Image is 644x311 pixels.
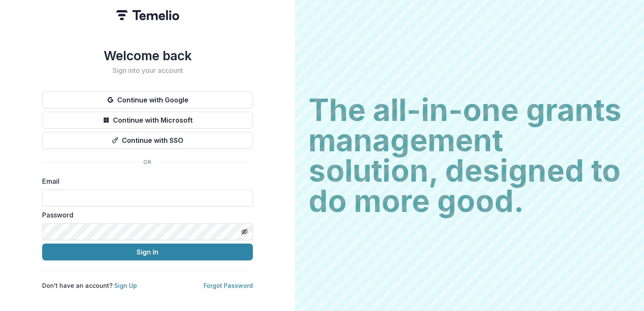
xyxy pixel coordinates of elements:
button: Sign In [42,244,253,260]
a: Forgot Password [204,282,253,289]
button: Continue with Google [42,91,253,108]
a: Sign Up [114,282,137,289]
button: Toggle password visibility [238,225,251,239]
button: Continue with SSO [42,132,253,149]
img: Temelio [116,10,179,20]
p: Don't have an account? [42,281,137,290]
label: Email [42,176,248,186]
h2: Sign into your account [42,67,253,75]
label: Password [42,210,248,220]
h1: Welcome back [42,48,253,63]
button: Continue with Microsoft [42,112,253,129]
